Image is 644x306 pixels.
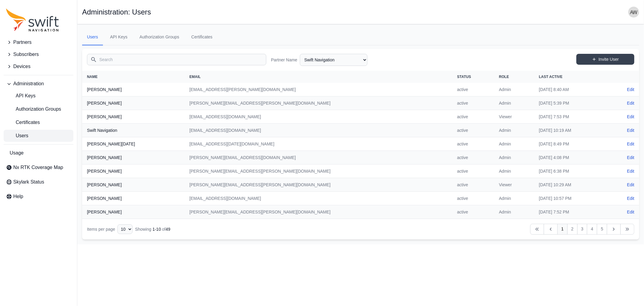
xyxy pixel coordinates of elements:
span: Subscribers [13,51,39,58]
td: [DATE] 7:53 PM [534,110,609,124]
input: Search [87,54,266,65]
select: Display Limit [117,224,133,234]
a: Edit [627,86,634,93]
td: [PERSON_NAME][EMAIL_ADDRESS][PERSON_NAME][DOMAIN_NAME] [184,205,452,219]
th: [PERSON_NAME] [82,151,184,164]
span: Users [6,132,28,139]
td: active [452,205,494,219]
th: [PERSON_NAME] [82,164,184,178]
td: active [452,124,494,137]
td: [EMAIL_ADDRESS][DOMAIN_NAME] [184,124,452,137]
td: Admin [494,83,534,96]
td: [EMAIL_ADDRESS][PERSON_NAME][DOMAIN_NAME] [184,83,452,96]
a: Edit [627,127,634,133]
button: Subscribers [4,48,73,60]
th: Swift Navigation [82,124,184,137]
td: active [452,164,494,178]
th: [PERSON_NAME] [82,83,184,96]
a: 4 [587,224,597,235]
td: [DATE] 7:52 PM [534,205,609,219]
td: [DATE] 4:08 PM [534,151,609,164]
a: Edit [627,114,634,120]
td: [PERSON_NAME][EMAIL_ADDRESS][PERSON_NAME][DOMAIN_NAME] [184,164,452,178]
td: Admin [494,137,534,151]
a: Help [4,190,73,203]
img: user photo [628,7,639,18]
a: 3 [577,224,588,235]
label: Partner Name [271,57,297,63]
a: Users [82,29,103,45]
button: Devices [4,60,73,73]
button: Partners [4,36,73,48]
a: Edit [627,155,634,161]
th: Name [82,71,184,83]
td: Admin [494,164,534,178]
td: [DATE] 5:39 PM [534,96,609,110]
span: Usage [10,149,24,157]
a: Authorization Groups [4,103,73,115]
td: [DATE] 10:57 PM [534,192,609,205]
td: [EMAIL_ADDRESS][DOMAIN_NAME] [184,110,452,124]
td: [DATE] 10:29 AM [534,178,609,192]
a: API Keys [4,90,73,102]
a: Edit [627,168,634,174]
nav: Table navigation [82,219,639,239]
a: Edit [627,195,634,201]
td: active [452,137,494,151]
th: [PERSON_NAME] [82,192,184,205]
a: Skylark Status [4,176,73,188]
a: Certificates [187,29,217,45]
span: API Keys [6,92,36,99]
a: Usage [4,147,73,159]
th: [PERSON_NAME] [82,178,184,192]
a: 5 [597,224,607,235]
a: Edit [627,100,634,106]
td: [DATE] 8:40 AM [534,83,609,96]
span: 49 [166,227,171,232]
span: Partners [13,39,31,46]
td: active [452,96,494,110]
td: [DATE] 8:49 PM [534,137,609,151]
td: [EMAIL_ADDRESS][DATE][DOMAIN_NAME] [184,137,452,151]
span: Administration [13,80,44,87]
td: Admin [494,124,534,137]
td: [PERSON_NAME][EMAIL_ADDRESS][DOMAIN_NAME] [184,151,452,164]
td: Admin [494,192,534,205]
a: 2 [567,224,578,235]
th: Last Active [534,71,609,83]
th: [PERSON_NAME] [82,96,184,110]
span: Help [13,193,23,200]
td: active [452,178,494,192]
td: Viewer [494,178,534,192]
a: Edit [627,141,634,147]
a: API Keys [105,29,133,45]
a: Users [4,130,73,142]
a: Certificates [4,116,73,129]
td: [PERSON_NAME][EMAIL_ADDRESS][PERSON_NAME][DOMAIN_NAME] [184,178,452,192]
th: [PERSON_NAME][DATE] [82,137,184,151]
a: 1 [557,224,568,235]
td: active [452,192,494,205]
a: Nx RTK Coverage Map [4,161,73,174]
span: Nx RTK Coverage Map [13,164,63,171]
th: [PERSON_NAME] [82,110,184,124]
span: Skylark Status [13,178,44,186]
span: Certificates [6,119,40,126]
th: Email [184,71,452,83]
a: Authorization Groups [135,29,184,45]
h1: Administration: Users [82,8,151,16]
td: Viewer [494,110,534,124]
td: active [452,110,494,124]
td: Admin [494,205,534,219]
button: Administration [4,78,73,90]
th: [PERSON_NAME] [82,205,184,219]
td: active [452,151,494,164]
select: Partner Name [300,54,367,66]
td: Admin [494,96,534,110]
a: Edit [627,209,634,215]
td: Admin [494,151,534,164]
td: [DATE] 10:19 AM [534,124,609,137]
td: [PERSON_NAME][EMAIL_ADDRESS][PERSON_NAME][DOMAIN_NAME] [184,96,452,110]
span: Authorization Groups [6,106,61,113]
td: active [452,83,494,96]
